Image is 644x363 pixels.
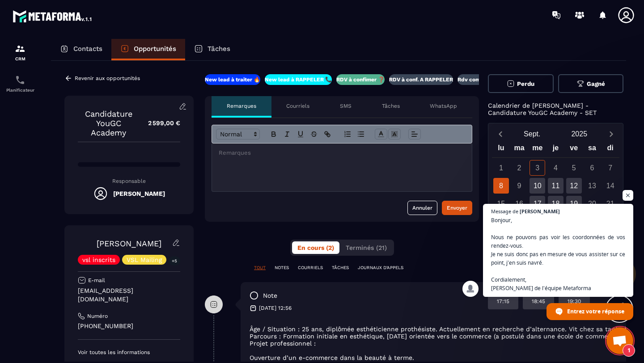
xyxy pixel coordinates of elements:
p: RDV à conf. A RAPPELER [389,76,453,83]
p: Planificateur [2,88,38,93]
button: Open months overlay [508,126,556,142]
div: 7 [602,160,618,176]
p: [PHONE_NUMBER] [78,322,180,330]
p: [EMAIL_ADDRESS][DOMAIN_NAME] [78,287,180,304]
div: 16 [512,196,527,211]
button: Next month [603,128,619,140]
span: 1 [623,344,635,357]
p: E-mail [88,277,105,284]
div: Calendar wrapper [492,142,619,247]
span: En cours (2) [297,244,334,251]
div: 3 [530,160,545,176]
p: CRM [2,56,38,61]
div: di [601,142,619,157]
button: En cours (2) [292,241,339,254]
p: Opportunités [134,45,176,53]
div: 6 [584,160,600,176]
span: Perdu [517,80,534,87]
div: 2 [512,160,527,176]
p: COURRIELS [298,265,323,271]
p: Numéro [87,312,108,320]
div: lu [492,142,510,157]
img: formation [15,43,25,54]
div: sa [583,142,602,157]
span: Bonjour, Nous ne pouvons pas voir les coordonnées de vos rendez-vous. Je ne suis donc pas en mesu... [491,216,625,292]
div: 4 [548,160,563,176]
p: RDV à confimer ❓ [336,76,385,83]
div: ma [510,142,529,157]
a: schedulerschedulerPlanificateur [2,68,38,99]
div: 20 [584,196,600,211]
p: Candidature YouGC Academy [78,109,139,137]
div: 9 [512,178,527,194]
div: 8 [493,178,509,194]
p: Remarques [227,102,256,110]
div: 1 [493,160,509,176]
p: Tâches [382,102,400,110]
div: 10 [530,178,545,194]
button: Gagné [558,74,624,93]
div: Calendar days [492,160,619,247]
div: 14 [602,178,618,194]
div: 17 [530,196,545,211]
p: TOUT [254,265,266,271]
p: SMS [340,102,352,110]
button: Terminés (21) [340,241,392,254]
div: 21 [602,196,618,211]
p: Tâches [208,45,230,53]
button: Envoyer [442,201,472,215]
p: Voir toutes les informations [78,349,180,356]
a: Contacts [51,39,111,60]
p: NOTES [275,265,289,271]
p: Rdv confirmé ✅ [458,76,500,83]
p: Responsable [78,178,180,184]
a: formationformationCRM [2,37,38,68]
p: New lead à RAPPELER 📞 [265,76,332,83]
p: note [263,291,277,300]
h5: [PERSON_NAME] [113,190,165,197]
p: Contacts [73,45,102,53]
span: Message de [491,209,518,214]
div: 15 [493,196,509,211]
div: me [528,142,547,157]
span: Entrez votre réponse [567,304,624,319]
p: JOURNAUX D'APPELS [358,265,403,271]
button: Annuler [407,201,437,215]
p: +5 [169,256,180,266]
div: ve [565,142,583,157]
div: Envoyer [447,203,467,212]
a: Opportunités [111,39,185,60]
div: 18 [548,196,563,211]
p: Calendrier de [PERSON_NAME] - Candidature YouGC Academy - SET [488,102,623,116]
p: VSL Mailing [127,257,162,263]
p: New lead à traiter 🔥 [205,76,260,83]
span: Gagné [587,80,605,87]
div: 12 [566,178,582,194]
div: 13 [584,178,600,194]
div: 11 [548,178,563,194]
p: 2 599,00 € [139,114,180,132]
button: Perdu [488,74,554,93]
a: Tâches [185,39,239,60]
div: 5 [566,160,582,176]
p: [DATE] 12:56 [259,304,292,312]
div: 19 [566,196,582,211]
a: Ouvrir le chat [606,327,633,354]
p: Revenir aux opportunités [75,75,140,81]
button: Previous month [492,128,508,140]
div: je [547,142,565,157]
span: Terminés (21) [346,244,387,251]
span: [PERSON_NAME] [520,209,560,214]
p: TÂCHES [332,265,349,271]
button: Open years overlay [556,126,603,142]
p: Courriels [286,102,309,110]
p: vsl inscrits [82,257,115,263]
img: logo [13,8,93,24]
img: scheduler [15,75,25,85]
p: WhatsApp [430,102,457,110]
a: [PERSON_NAME] [97,239,161,248]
